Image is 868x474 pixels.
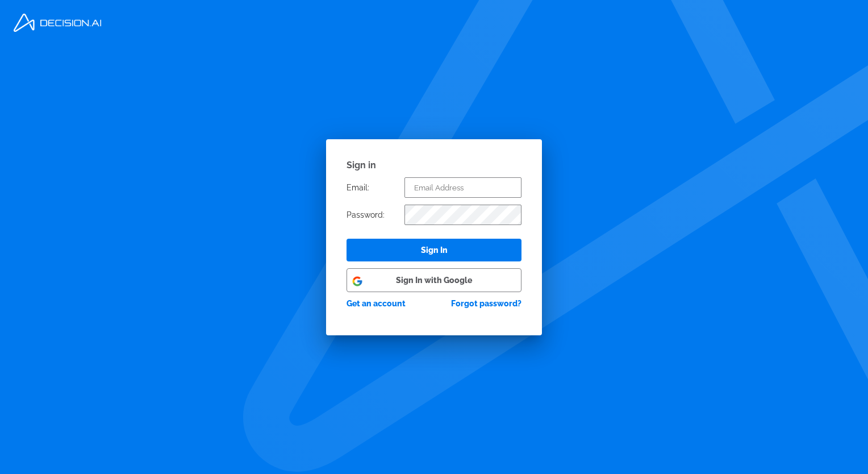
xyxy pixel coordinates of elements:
[347,239,521,261] button: Sign In
[347,183,369,192] p: Email:
[404,177,521,198] input: Email Address
[451,299,521,308] p: Forgot password?
[347,210,385,219] p: Password:
[347,299,406,308] p: Get an account
[347,160,521,171] h3: Sign in
[347,268,521,292] button: Sign In with Google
